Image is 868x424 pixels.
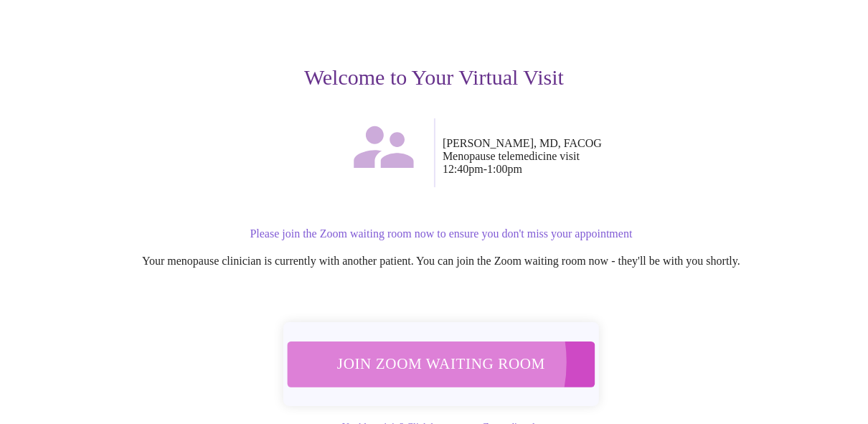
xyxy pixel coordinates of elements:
h3: Welcome to Your Virtual Visit [23,65,845,90]
p: [PERSON_NAME], MD, FACOG Menopause telemedicine visit 12:40pm - 1:00pm [443,137,845,176]
p: Please join the Zoom waiting room now to ensure you don't miss your appointment [37,227,845,240]
p: Your menopause clinician is currently with another patient. You can join the Zoom waiting room no... [37,255,845,268]
button: Join Zoom Waiting Room [287,341,596,387]
span: Join Zoom Waiting Room [306,351,577,377]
